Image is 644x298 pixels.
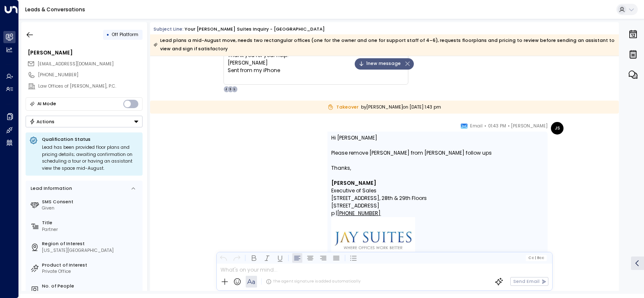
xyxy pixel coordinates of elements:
[228,59,404,82] div: [PERSON_NAME]
[29,185,72,192] div: Lead Information
[38,61,114,67] span: [EMAIL_ADDRESS][DOMAIN_NAME]
[42,290,140,296] div: 1-6
[355,58,414,70] div: 1new message
[327,104,358,111] span: Takeover
[42,241,140,247] label: Region of Interest
[42,136,139,143] p: Qualification Status
[106,29,109,40] div: •
[112,31,138,38] span: Off Platform
[38,61,114,67] span: amtlaw@aol.com
[231,86,238,93] div: L
[535,256,536,260] span: |
[337,210,381,217] font: [PHONE_NUMBER]
[153,36,615,53] div: Lead plans a mid-August move, needs two rectangular offices (one for the owner and one for suppor...
[150,101,619,114] div: by [PERSON_NAME] on [DATE] 1:43 pm
[42,268,140,275] div: Private Office
[488,122,506,130] span: 01:43 PM
[528,256,544,260] span: Cc Bcc
[42,226,140,233] div: Partner
[26,116,143,127] button: Actions
[153,26,184,32] span: Subject Line:
[331,194,427,202] div: [STREET_ADDRESS], 28th & 29th Floors
[42,205,140,212] div: Given
[331,179,376,187] b: [PERSON_NAME]
[331,202,427,210] div: [STREET_ADDRESS]
[42,262,140,269] label: Product of Interest
[42,247,140,254] div: [US_STATE][GEOGRAPHIC_DATA]
[551,122,563,135] div: JS
[38,83,143,90] div: Law Offices of [PERSON_NAME], P.C.
[227,86,234,93] div: S
[526,255,547,261] button: Cc|Bcc
[231,253,241,263] button: Redo
[37,100,56,108] div: AI Mode
[42,220,140,226] label: Title
[266,279,361,285] div: The agent signature is added automatically
[25,6,85,13] a: Leads & Conversations
[508,122,510,130] span: •
[331,134,544,142] div: Hi [PERSON_NAME]
[331,187,377,194] font: Executive of Sales
[218,253,229,263] button: Undo
[29,119,55,124] div: Actions
[42,199,140,205] label: SMS Consent
[28,49,143,57] div: [PERSON_NAME]
[331,149,544,157] div: Please remove [PERSON_NAME] from [PERSON_NAME] follow ups
[358,60,401,67] span: 1 new message
[184,26,325,33] div: Your [PERSON_NAME] Suites Inquiry - [GEOGRAPHIC_DATA]
[511,122,548,130] span: [PERSON_NAME]
[228,67,404,74] div: Sent from my iPhone
[331,164,544,172] div: Thanks,
[331,210,337,217] span: p |
[470,122,483,130] span: Email
[484,122,486,130] span: •
[223,86,230,93] div: J
[42,144,139,172] div: Lead has been provided floor plans and pricing details; awaiting confirmation on scheduling a tou...
[331,217,415,265] img: Jay Suites
[38,72,143,78] div: [PHONE_NUMBER]
[42,283,140,290] label: No. of People
[26,116,143,127] div: Button group with a nested menu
